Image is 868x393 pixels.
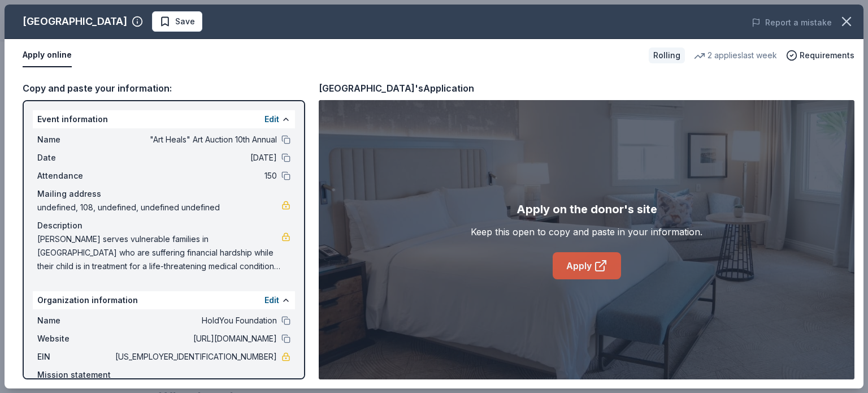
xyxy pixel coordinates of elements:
button: Edit [264,113,279,126]
div: Mailing address [37,187,290,201]
button: Requirements [786,49,854,62]
button: Apply online [23,44,72,67]
span: HoldYou Foundation [113,314,277,327]
span: Website [37,332,113,346]
div: 2 applies last week [694,49,777,62]
span: Name [37,133,113,146]
span: Date [37,151,113,165]
span: EIN [37,350,113,364]
div: [GEOGRAPHIC_DATA]'s Application [319,81,474,96]
span: [DATE] [113,151,277,165]
button: Report a mistake [752,16,832,29]
div: Mission statement [37,368,290,382]
div: Event information [33,110,295,128]
span: [US_EMPLOYER_IDENTIFICATION_NUMBER] [113,350,277,364]
span: undefined, 108, undefined, undefined undefined [37,201,281,214]
span: [URL][DOMAIN_NAME] [113,332,277,346]
button: Save [152,11,202,32]
div: Copy and paste your information: [23,81,305,96]
div: [GEOGRAPHIC_DATA] [23,12,127,31]
span: Save [175,15,195,28]
span: "Art Heals" Art Auction 10th Annual [113,133,277,146]
button: Edit [264,293,279,307]
span: [PERSON_NAME] serves vulnerable families in [GEOGRAPHIC_DATA] who are suffering financial hardshi... [37,232,281,273]
div: Rolling [649,47,685,63]
a: Apply [553,252,621,279]
span: 150 [113,169,277,183]
div: Apply on the donor's site [517,200,657,218]
span: Name [37,314,113,327]
span: Requirements [800,49,854,62]
span: Attendance [37,169,113,183]
div: Keep this open to copy and paste in your information. [471,225,702,239]
div: Organization information [33,291,295,309]
div: Description [37,219,290,232]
